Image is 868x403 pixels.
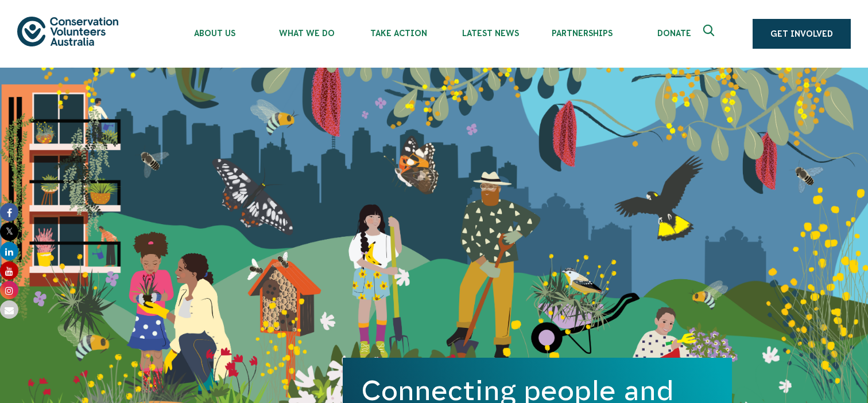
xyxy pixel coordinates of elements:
a: Get Involved [753,19,851,49]
span: Take Action [352,29,444,38]
span: Latest News [444,29,536,38]
span: About Us [169,29,261,38]
span: Donate [628,29,720,38]
span: Partnerships [536,29,628,38]
span: Expand search box [703,25,718,43]
span: What We Do [261,29,352,38]
img: logo.svg [17,17,118,46]
button: Expand search box Close search box [696,20,724,48]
